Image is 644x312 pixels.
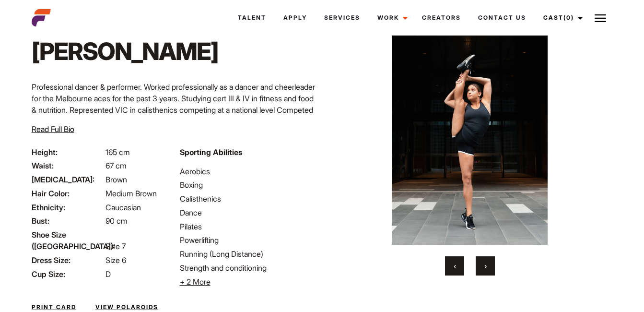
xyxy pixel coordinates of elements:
span: Previous [454,261,456,271]
li: Dance [180,207,316,218]
a: View Polaroids [95,303,158,312]
span: Medium Brown [105,189,157,198]
span: 67 cm [105,161,127,170]
a: Creators [413,5,469,31]
span: (0) [563,14,574,21]
img: AEFM Lucy LR 10 [344,11,595,245]
span: Size 6 [105,255,126,265]
a: Work [369,5,413,31]
span: 90 cm [105,216,128,226]
span: + 2 More [180,277,211,287]
span: Height: [32,146,104,158]
img: cropped-aefm-brand-fav-22-square.png [32,8,51,27]
span: Read Full Bio [32,124,74,134]
a: Services [316,5,369,31]
li: Boxing [180,179,316,191]
img: Burger icon [595,12,606,24]
a: Contact Us [469,5,535,31]
span: Shoe Size ([GEOGRAPHIC_DATA]): [32,229,104,252]
span: Dress Size: [32,254,104,266]
span: Ethnicity: [32,202,104,213]
span: Size 7 [105,241,126,251]
span: Hair Color: [32,188,104,199]
a: Talent [229,5,275,31]
button: Read Full Bio [32,123,74,135]
h1: [PERSON_NAME] [32,37,218,66]
li: Calisthenics [180,193,316,204]
span: Waist: [32,160,104,171]
span: Caucasian [105,203,141,212]
p: Professional dancer & performer. Worked professionally as a dancer and cheerleader for the Melbou... [32,81,316,139]
span: Next [484,261,487,271]
a: Print Card [32,303,76,312]
li: Running (Long Distance) [180,248,316,260]
span: 165 cm [105,147,130,157]
span: D [105,269,111,279]
strong: Sporting Abilities [180,147,242,157]
span: Cup Size: [32,268,104,280]
span: Brown [105,175,127,184]
a: Cast(0) [535,5,588,31]
li: Powerlifting [180,234,316,246]
li: Strength and conditioning [180,262,316,274]
a: Apply [275,5,316,31]
span: [MEDICAL_DATA]: [32,174,104,185]
li: Aerobics [180,166,316,177]
li: Pilates [180,221,316,232]
span: Bust: [32,215,104,227]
